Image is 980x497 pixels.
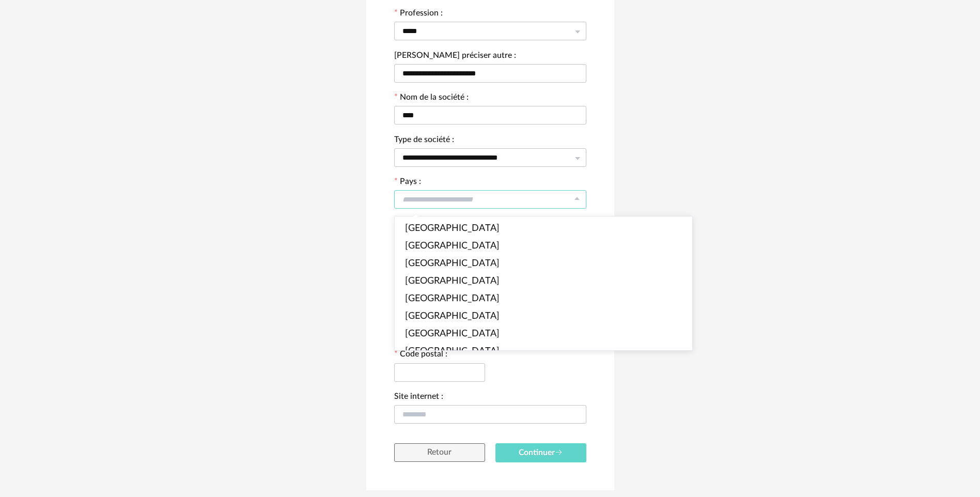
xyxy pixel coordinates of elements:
[405,276,500,286] span: [GEOGRAPHIC_DATA]
[427,448,452,456] span: Retour
[394,443,485,462] button: Retour
[405,259,500,268] span: [GEOGRAPHIC_DATA]
[394,52,516,62] label: [PERSON_NAME] préciser autre :
[394,178,421,188] label: Pays :
[495,443,586,462] button: Continuer
[394,350,447,361] label: Code postal :
[405,312,500,321] span: [GEOGRAPHIC_DATA]
[394,136,454,146] label: Type de société :
[394,9,443,20] label: Profession :
[405,241,500,251] span: [GEOGRAPHIC_DATA]
[394,393,443,403] label: Site internet :
[405,329,500,338] span: [GEOGRAPHIC_DATA]
[519,448,563,457] span: Continuer
[405,224,500,233] span: [GEOGRAPHIC_DATA]
[405,294,500,303] span: [GEOGRAPHIC_DATA]
[394,94,469,104] label: Nom de la société :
